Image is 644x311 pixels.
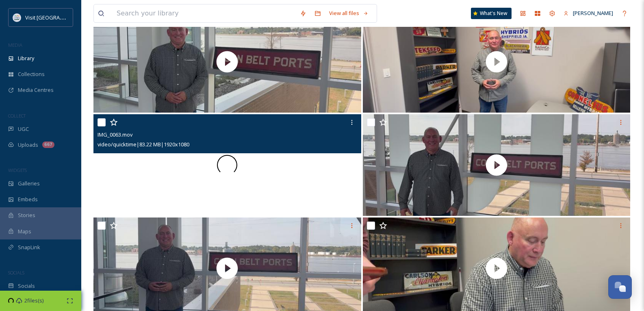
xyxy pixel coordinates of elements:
[18,282,35,290] span: Socials
[8,270,24,276] span: SOCIALS
[325,5,373,21] a: View all files
[18,125,29,133] span: UGC
[98,131,132,138] span: IMG_0063.mov
[8,167,27,173] span: WIDGETS
[8,42,22,48] span: MEDIA
[13,13,21,22] img: QCCVB_VISIT_vert_logo_4c_tagline_122019.svg
[18,211,35,219] span: Stories
[93,11,361,113] img: thumbnail
[18,70,45,78] span: Collections
[363,114,631,216] img: thumbnail
[24,297,43,304] span: 2 files(s)
[18,54,34,62] span: Library
[18,244,40,251] span: SnapLink
[98,141,189,148] span: video/quicktime | 83.22 MB | 1920 x 1080
[18,196,38,203] span: Embeds
[573,9,613,17] span: [PERSON_NAME]
[18,180,40,187] span: Galleries
[25,13,88,21] span: Visit [GEOGRAPHIC_DATA]
[18,228,31,235] span: Maps
[18,86,54,94] span: Media Centres
[559,5,617,21] a: [PERSON_NAME]
[8,113,26,119] span: COLLECT
[471,8,512,19] a: What's New
[608,275,632,299] button: Open Chat
[113,4,296,22] input: Search your library
[18,141,38,149] span: Uploads
[42,141,54,148] div: 667
[363,11,631,113] img: thumbnail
